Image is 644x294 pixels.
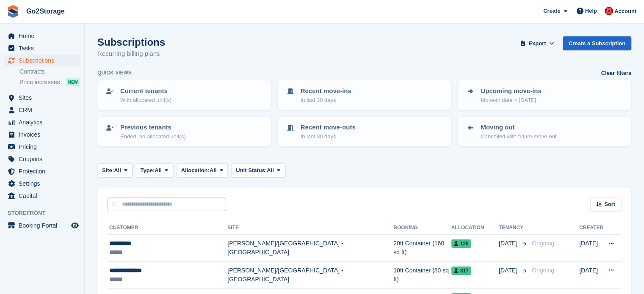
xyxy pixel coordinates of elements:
span: Pricing [19,141,69,153]
td: [PERSON_NAME]/[GEOGRAPHIC_DATA] - [GEOGRAPHIC_DATA] [227,261,393,289]
span: Storefront [8,209,84,217]
span: Type: [141,166,155,175]
a: Moving out Cancelled with future move-out [459,118,630,146]
span: Price increases [19,78,60,86]
p: With allocated unit(s) [120,96,171,104]
a: Upcoming move-ins Move-in date > [DATE] [459,81,630,109]
p: Cancelled with future move-out [481,132,556,141]
a: menu [4,116,80,128]
span: Allocation: [181,166,210,175]
th: Customer [108,221,227,235]
p: Move-in date > [DATE] [481,96,541,104]
button: Type: All [136,163,173,177]
td: [PERSON_NAME]/[GEOGRAPHIC_DATA] - [GEOGRAPHIC_DATA] [227,235,393,262]
a: Clear filters [601,69,631,77]
p: Recent move-outs [301,123,356,132]
a: menu [4,141,80,153]
p: Moving out [481,123,556,132]
p: Recurring billing plans [97,49,165,59]
span: Site: [102,166,114,175]
span: Capital [19,190,69,202]
span: Tasks [19,42,69,54]
a: menu [4,104,80,116]
a: Previous tenants Ended, no allocated unit(s) [98,118,270,146]
a: menu [4,178,80,190]
span: Subscriptions [19,55,69,66]
a: Contracts [19,68,80,76]
th: Site [227,221,393,235]
td: [DATE] [579,261,603,289]
span: [DATE] [499,266,519,275]
a: Current tenants With allocated unit(s) [98,81,270,109]
span: Home [19,30,69,42]
a: menu [4,92,80,104]
a: menu [4,42,80,54]
h1: Subscriptions [97,36,165,48]
p: In last 30 days [301,132,356,141]
a: menu [4,165,80,177]
span: CRM [19,104,69,116]
span: Booking Portal [19,220,69,231]
p: Recent move-ins [301,86,351,96]
span: 317 [451,267,471,275]
span: Create [543,7,560,15]
img: stora-icon-8386f47178a22dfd0bd8f6a31ec36ba5ce8667c1dd55bd0f319d3a0aa187defe.svg [7,5,19,18]
span: Export [528,39,546,48]
span: [DATE] [499,239,519,248]
a: menu [4,129,80,140]
button: Unit Status: All [231,163,285,177]
span: Sites [19,92,69,104]
span: All [267,166,274,175]
td: 10ft Container (80 sq ft) [393,261,451,289]
span: Sort [604,200,615,209]
button: Allocation: All [177,163,228,177]
h6: Quick views [97,69,132,77]
th: Allocation [451,221,499,235]
span: Analytics [19,116,69,128]
td: [DATE] [579,235,603,262]
span: All [155,166,162,175]
span: Ongoing [532,267,554,274]
span: Unit Status: [236,166,267,175]
p: Previous tenants [120,123,186,132]
button: Site: All [97,163,133,177]
a: Create a Subscription [563,36,631,50]
span: Settings [19,178,69,190]
button: Export [519,36,556,50]
span: Invoices [19,129,69,140]
a: Go2Storage [23,4,68,18]
span: Help [585,7,597,15]
span: All [210,166,217,175]
th: Booking [393,221,451,235]
img: James Pearson [605,7,613,15]
a: menu [4,153,80,165]
a: Preview store [70,220,80,231]
a: menu [4,30,80,42]
p: Upcoming move-ins [481,86,541,96]
a: menu [4,55,80,66]
td: 20ft Container (160 sq ft) [393,235,451,262]
a: menu [4,190,80,202]
p: Ended, no allocated unit(s) [120,132,186,141]
span: Coupons [19,153,69,165]
span: Ongoing [532,240,554,247]
span: 125 [451,239,471,248]
div: NEW [66,78,80,86]
span: Protection [19,165,69,177]
a: Price increases NEW [19,77,80,87]
span: Account [614,7,636,16]
p: Current tenants [120,86,171,96]
th: Created [579,221,603,235]
a: Recent move-outs In last 30 days [279,118,451,146]
span: All [114,166,121,175]
a: menu [4,220,80,231]
p: In last 30 days [301,96,351,104]
a: Recent move-ins In last 30 days [279,81,451,109]
th: Tenancy [499,221,528,235]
